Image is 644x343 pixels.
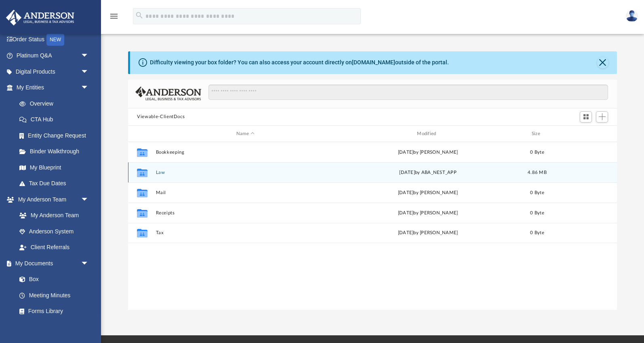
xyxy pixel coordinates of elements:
[81,48,97,64] span: arrow_drop_down
[11,176,101,192] a: Tax Due Dates
[338,130,518,138] div: Modified
[156,231,335,236] button: Tax
[135,11,144,20] i: search
[81,255,97,272] span: arrow_drop_down
[6,31,101,48] a: Order StatusNEW
[580,111,592,123] button: Switch to Grid View
[6,64,101,80] a: Digital Productsarrow_drop_down
[6,80,101,96] a: My Entitiesarrow_drop_down
[530,211,544,215] span: 0 Byte
[109,11,119,21] i: menu
[530,231,544,235] span: 0 Byte
[81,64,97,80] span: arrow_drop_down
[6,255,97,271] a: My Documentsarrow_drop_down
[81,80,97,96] span: arrow_drop_down
[150,58,449,67] div: Difficulty viewing your box folder? You can also access your account directly on outside of the p...
[11,287,97,303] a: Meeting Minutes
[11,95,101,112] a: Overview
[156,170,335,175] button: Law
[11,303,93,320] a: Forms Library
[109,15,119,21] a: menu
[156,150,335,155] button: Bookkeeping
[339,169,518,176] div: [DATE] by ABA_NEST_APP
[11,207,93,224] a: My Anderson Team
[156,130,335,138] div: Name
[596,111,608,123] button: Add
[339,230,518,237] div: [DATE] by [PERSON_NAME]
[339,149,518,156] div: [DATE] by [PERSON_NAME]
[81,191,97,208] span: arrow_drop_down
[156,210,335,216] button: Receipts
[6,48,101,64] a: Platinum Q&Aarrow_drop_down
[521,130,554,138] div: Size
[528,170,547,175] span: 4.86 MB
[626,10,638,22] img: User Pic
[11,159,97,176] a: My Blueprint
[339,210,518,217] div: [DATE] by [PERSON_NAME]
[11,112,101,128] a: CTA Hub
[156,190,335,195] button: Mail
[11,127,101,144] a: Entity Change Request
[137,113,185,121] button: Viewable-ClientDocs
[11,144,101,160] a: Binder Walkthrough
[530,150,544,155] span: 0 Byte
[4,10,77,25] img: Anderson Advisors Platinum Portal
[352,59,395,66] a: [DOMAIN_NAME]
[339,189,518,197] div: [DATE] by [PERSON_NAME]
[11,239,97,256] a: Client Referrals
[597,57,608,68] button: Close
[530,191,544,195] span: 0 Byte
[11,223,97,239] a: Anderson System
[132,130,152,138] div: id
[6,191,97,207] a: My Anderson Teamarrow_drop_down
[46,34,64,46] div: NEW
[128,142,617,310] div: grid
[208,85,608,100] input: Search files and folders
[11,271,93,288] a: Box
[557,130,613,138] div: id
